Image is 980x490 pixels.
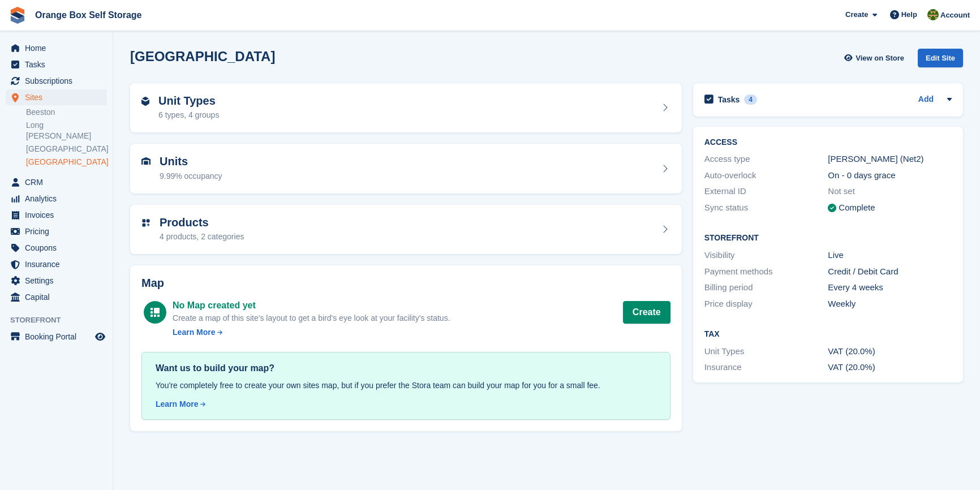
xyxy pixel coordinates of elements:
div: 6 types, 4 groups [158,109,219,121]
a: Products 4 products, 2 categories [130,205,682,255]
div: 9.99% occupancy [160,170,222,182]
div: VAT (20.0%) [828,345,952,358]
a: Orange Box Self Storage [31,6,147,24]
div: VAT (20.0%) [828,361,952,374]
div: Complete [839,201,875,214]
div: [PERSON_NAME] (Net2) [828,153,952,166]
h2: Units [160,155,222,168]
img: unit-icn-7be61d7bf1b0ce9d3e12c5938cc71ed9869f7b940bace4675aadf7bd6d80202e.svg [141,157,151,165]
a: menu [6,223,107,239]
div: Create a map of this site's layout to get a bird's eye look at your facility's status. [173,312,450,324]
a: View on Store [843,49,909,67]
div: Want us to build your map? [156,362,656,375]
a: menu [6,240,107,256]
div: Every 4 weeks [828,281,952,294]
div: On - 0 days grace [828,169,952,182]
div: 4 products, 2 categories [160,231,244,243]
div: Credit / Debit Card [828,265,952,278]
a: Learn More [173,326,450,338]
img: map-icn-white-8b231986280072e83805622d3debb4903e2986e43859118e7b4002611c8ef794.svg [151,308,160,317]
a: menu [6,73,107,89]
div: No Map created yet [173,299,450,312]
div: Edit Site [918,49,963,67]
span: Home [25,40,93,56]
h2: ACCESS [704,138,952,147]
div: Live [828,249,952,262]
div: Access type [704,153,828,166]
span: View on Store [856,53,904,64]
span: Settings [25,273,93,289]
span: Pricing [25,223,93,239]
a: menu [6,40,107,56]
span: Insurance [25,256,93,272]
img: custom-product-icn-752c56ca05d30b4aa98f6f15887a0e09747e85b44ffffa43cff429088544963d.svg [141,218,151,227]
a: menu [6,89,107,105]
h2: [GEOGRAPHIC_DATA] [130,49,275,64]
span: Tasks [25,57,93,72]
a: menu [6,289,107,305]
div: Price display [704,298,828,311]
span: CRM [25,174,93,190]
h2: Unit Types [158,94,219,108]
a: menu [6,273,107,289]
img: stora-icon-8386f47178a22dfd0bd8f6a31ec36ba5ce8667c1dd55bd0f319d3a0aa187defe.svg [9,7,26,24]
a: Add [918,93,934,106]
h2: Map [141,277,670,290]
div: Insurance [704,361,828,374]
a: [GEOGRAPHIC_DATA] [26,144,107,154]
div: Unit Types [704,345,828,358]
a: Learn More [156,398,656,410]
div: You're completely free to create your own sites map, but if you prefer the Stora team can build y... [156,380,656,392]
div: Billing period [704,281,828,294]
div: Payment methods [704,265,828,278]
span: Invoices [25,207,93,223]
div: 4 [744,94,757,105]
div: Not set [828,185,952,198]
span: Subscriptions [25,73,93,89]
a: menu [6,57,107,72]
div: External ID [704,185,828,198]
a: menu [6,329,107,345]
img: unit-type-icn-2b2737a686de81e16bb02015468b77c625bbabd49415b5ef34ead5e3b44a266d.svg [141,97,149,106]
a: menu [6,207,107,223]
a: Units 9.99% occupancy [130,144,682,194]
div: Visibility [704,249,828,262]
button: Create [623,301,670,324]
span: Storefront [10,315,113,326]
div: Auto-overlock [704,169,828,182]
span: Sites [25,89,93,105]
img: Sarah [927,9,939,20]
a: Beeston [26,107,107,118]
a: menu [6,174,107,190]
span: Capital [25,289,93,305]
span: Coupons [25,240,93,256]
h2: Tasks [718,94,740,105]
a: menu [6,256,107,272]
span: Analytics [25,191,93,207]
a: Edit Site [918,49,963,72]
a: Unit Types 6 types, 4 groups [130,83,682,133]
span: Booking Portal [25,329,93,345]
div: Sync status [704,201,828,214]
div: Weekly [828,298,952,311]
a: menu [6,191,107,207]
div: Learn More [173,326,215,338]
span: Account [940,10,970,21]
span: Create [845,9,868,20]
h2: Storefront [704,234,952,243]
h2: Tax [704,330,952,339]
a: Preview store [93,330,107,343]
div: Learn More [156,398,198,410]
a: [GEOGRAPHIC_DATA] [26,157,107,167]
span: Help [901,9,917,20]
h2: Products [160,216,244,229]
a: Long [PERSON_NAME] [26,120,107,141]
